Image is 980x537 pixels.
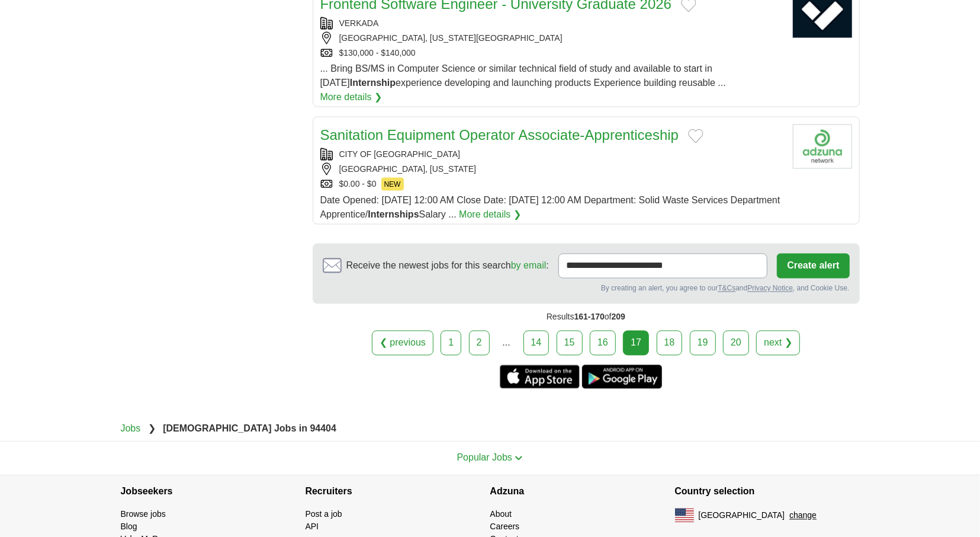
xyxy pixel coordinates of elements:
[490,510,512,519] a: About
[699,510,785,522] span: [GEOGRAPHIC_DATA]
[148,424,156,434] span: ❯
[320,178,783,191] div: $0.00 - $0
[511,261,547,271] a: by email
[574,312,605,322] span: 161-170
[121,522,137,532] a: Blog
[675,475,860,509] h4: Country selection
[320,195,780,219] span: Date Opened: [DATE] 12:00 AM Close Date: [DATE] 12:00 AM Department: Solid Waste Services Departm...
[368,209,419,219] strong: Internships
[523,331,550,356] a: 14
[590,331,616,356] a: 16
[756,331,800,356] a: next ❯
[747,285,793,293] a: Privacy Notice
[320,90,383,104] a: More details ❯
[688,129,703,143] button: Add to favorite jobs
[339,18,379,28] a: VERKADA
[306,510,342,519] a: Post a job
[490,522,520,532] a: Careers
[690,331,716,356] a: 19
[718,285,735,293] a: T&Cs
[515,456,523,461] img: toggle icon
[441,331,461,356] a: 1
[323,283,850,294] div: By creating an alert, you agree to our and , and Cookie Use.
[339,149,461,159] a: CITY OF [GEOGRAPHIC_DATA]
[789,510,817,522] button: change
[372,331,433,356] a: ❮ previous
[623,331,649,356] div: 17
[494,331,518,355] div: ...
[793,124,852,169] img: City of Charlotte logo
[469,331,490,356] a: 2
[320,63,726,88] span: ... Bring BS/MS in Computer Science or similar technical field of study and available to start in...
[459,207,521,222] a: More details ❯
[121,424,141,434] a: Jobs
[777,254,849,279] button: Create alert
[582,365,662,389] a: Get the Android app
[320,163,783,175] div: [GEOGRAPHIC_DATA], [US_STATE]
[500,365,580,389] a: Get the iPhone app
[675,509,694,523] img: US flag
[320,32,783,44] div: [GEOGRAPHIC_DATA], [US_STATE][GEOGRAPHIC_DATA]
[723,331,749,356] a: 20
[320,127,679,143] a: Sanitation Equipment Operator Associate-Apprenticeship
[350,78,396,88] strong: Internship
[657,331,683,356] a: 18
[313,304,860,331] div: Results of
[457,453,512,463] span: Popular Jobs
[346,259,549,273] span: Receive the newest jobs for this search :
[381,178,404,191] span: NEW
[306,522,319,532] a: API
[163,424,336,434] strong: [DEMOGRAPHIC_DATA] Jobs in 94404
[612,312,625,322] span: 209
[320,47,783,59] div: $130,000 - $140,000
[557,331,583,356] a: 15
[121,510,166,519] a: Browse jobs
